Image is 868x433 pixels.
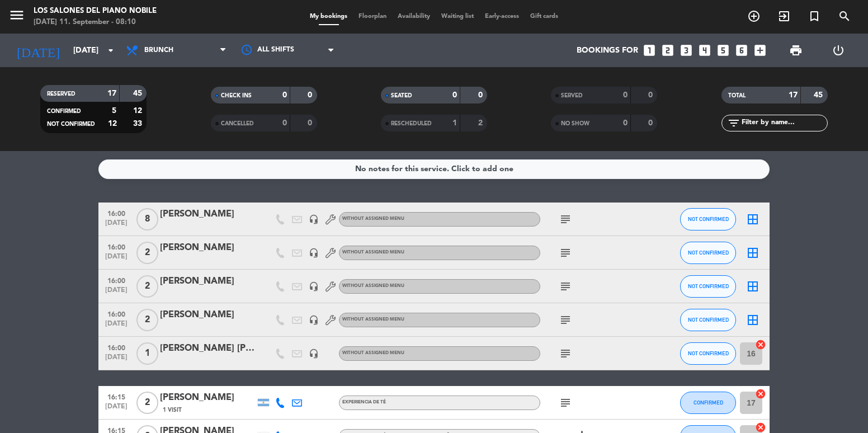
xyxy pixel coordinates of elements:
i: power_settings_new [832,44,845,57]
i: subject [559,396,572,410]
span: NOT CONFIRMED [688,250,729,256]
span: 16:00 [102,274,130,286]
span: 16:00 [102,307,130,320]
i: subject [559,347,572,360]
span: Without assigned menu [342,351,404,355]
span: [DATE] [102,403,130,416]
i: subject [559,213,572,226]
i: headset_mic [309,214,319,224]
button: NOT CONFIRMED [680,309,736,331]
i: looks_4 [697,43,712,58]
span: SEATED [391,93,412,98]
div: [DATE] 11. September - 08:10 [34,17,157,28]
div: [PERSON_NAME] [160,308,255,322]
strong: 0 [308,119,314,127]
i: looks_one [642,43,657,58]
span: My bookings [304,13,353,20]
i: subject [559,313,572,327]
i: menu [8,7,25,23]
span: 2 [136,275,158,298]
span: [DATE] [102,219,130,232]
i: cancel [755,339,766,350]
strong: 0 [282,119,287,127]
i: cancel [755,388,766,399]
strong: 0 [308,91,314,99]
strong: 0 [478,91,485,99]
i: headset_mic [309,349,319,359]
span: 16:00 [102,206,130,219]
strong: 0 [648,119,655,127]
div: No notes for this service. Click to add one [355,163,513,176]
span: NOT CONFIRMED [47,121,95,127]
span: NOT CONFIRMED [688,317,729,323]
div: [PERSON_NAME] [160,207,255,222]
i: subject [559,246,572,260]
i: headset_mic [309,315,319,325]
div: [PERSON_NAME] [PERSON_NAME] [160,341,255,356]
strong: 0 [623,119,628,127]
span: Brunch [144,46,173,54]
button: CONFIRMED [680,392,736,414]
i: subject [559,280,572,293]
i: border_all [746,280,759,293]
span: 2 [136,392,158,414]
strong: 12 [108,120,117,128]
i: looks_two [661,43,675,58]
span: [DATE] [102,320,130,333]
div: Los Salones del Piano Nobile [34,6,157,17]
strong: 33 [133,120,144,128]
strong: 12 [133,107,144,115]
input: Filter by name... [740,117,827,129]
div: [PERSON_NAME] [160,274,255,289]
span: CHECK INS [221,93,252,98]
span: TOTAL [728,93,746,98]
i: add_box [753,43,767,58]
i: [DATE] [8,38,68,63]
span: RESERVED [47,91,76,97]
span: 16:00 [102,240,130,253]
span: Waiting list [436,13,479,20]
i: border_all [746,313,759,327]
span: 1 [136,342,158,365]
span: [DATE] [102,286,130,299]
div: LOG OUT [817,34,860,67]
span: EXPERIENCIA DE TÉ [342,400,386,404]
i: filter_list [727,116,740,130]
strong: 45 [133,90,144,97]
strong: 17 [107,90,116,97]
span: Early-access [479,13,525,20]
span: 2 [136,309,158,331]
span: print [789,44,803,57]
strong: 0 [623,91,628,99]
strong: 0 [452,91,457,99]
i: turned_in_not [808,10,821,23]
i: arrow_drop_down [104,44,117,57]
span: RESCHEDULED [391,121,432,126]
span: SERVED [561,93,583,98]
button: NOT CONFIRMED [680,208,736,230]
span: Without assigned menu [342,250,404,255]
div: [PERSON_NAME] [160,241,255,255]
i: cancel [755,422,766,433]
span: Floorplan [353,13,392,20]
i: add_circle_outline [747,10,761,23]
strong: 0 [282,91,287,99]
span: NO SHOW [561,121,589,126]
button: menu [8,7,25,27]
span: NOT CONFIRMED [688,216,729,222]
div: [PERSON_NAME] [160,390,255,405]
button: NOT CONFIRMED [680,275,736,298]
span: 1 Visit [163,406,182,415]
span: 16:00 [102,341,130,354]
span: CANCELLED [221,121,254,126]
span: Without assigned menu [342,284,404,288]
button: NOT CONFIRMED [680,342,736,365]
i: looks_5 [716,43,730,58]
span: NOT CONFIRMED [688,283,729,289]
span: 8 [136,208,158,230]
i: looks_3 [679,43,694,58]
strong: 5 [112,107,116,115]
button: NOT CONFIRMED [680,242,736,264]
i: exit_to_app [777,10,791,23]
span: 2 [136,242,158,264]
